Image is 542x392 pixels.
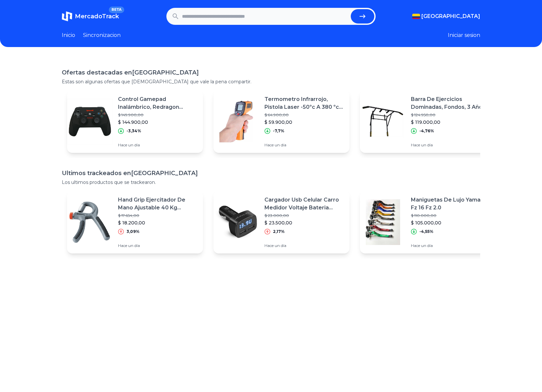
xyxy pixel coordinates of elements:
img: Colombia [412,14,420,19]
a: Sincronizacion [83,31,121,39]
p: -7,7% [273,128,284,134]
p: $ 23.000,00 [264,213,344,218]
img: Featured image [67,99,113,144]
p: $ 105.000,00 [411,220,491,226]
a: Featured imageTermometro Infrarrojo, Pistola Laser -50ºc A 380 ºc Digital$ 64.900,00$ 59.900,00-7... [213,90,349,153]
img: Featured image [360,99,406,144]
p: Termometro Infrarrojo, Pistola Laser -50ºc A 380 ºc Digital [264,95,344,111]
p: $ 119.000,00 [411,119,491,125]
p: $ 17.654,00 [118,213,198,218]
span: MercadoTrack [75,13,119,20]
img: Featured image [67,199,113,245]
p: Control Gamepad Inalámbrico, Redragon Harrow G808, Pc / Ps3 [118,95,198,111]
p: Hand Grip Ejercitador De Mano Ajustable 40 Kg Sportfitness [118,196,198,212]
a: Featured imageControl Gamepad Inalámbrico, Redragon Harrow G808, Pc / Ps3$ 149.900,00$ 144.900,00... [67,90,203,153]
p: 3,09% [127,229,140,234]
p: $ 23.500,00 [264,220,344,226]
a: Featured imageHand Grip Ejercitador De Mano Ajustable 40 Kg Sportfitness$ 17.654,00$ 18.200,003,0... [67,191,203,253]
p: Hace un día [118,142,198,148]
img: Featured image [360,199,406,245]
p: Estas son algunas ofertas que [DEMOGRAPHIC_DATA] que vale la pena compartir. [62,78,480,85]
a: Featured imageBarra De Ejercicios Dominadas, Fondos, 3 Años De Garantía$ 124.950,00$ 119.000,00-4... [360,90,496,153]
p: $ 124.950,00 [411,112,491,118]
p: Maniguetas De Lujo Yamaha Fz 16 Fz 2.0 [411,196,491,212]
p: -3,34% [127,128,141,134]
img: Featured image [213,99,259,144]
p: $ 18.200,00 [118,220,198,226]
p: Hace un día [264,243,344,248]
p: Los ultimos productos que se trackearon. [62,179,480,186]
span: BETA [109,7,124,13]
p: 2,17% [273,229,285,234]
h1: Ofertas destacadas en [GEOGRAPHIC_DATA] [62,68,480,77]
p: $ 64.900,00 [264,112,344,118]
button: [GEOGRAPHIC_DATA] [412,12,480,20]
span: [GEOGRAPHIC_DATA] [421,12,480,20]
img: Featured image [213,199,259,245]
h1: Ultimos trackeados en [GEOGRAPHIC_DATA] [62,169,480,178]
a: MercadoTrackBETA [62,11,119,22]
p: $ 110.000,00 [411,213,491,218]
a: Inicio [62,31,75,39]
p: Hace un día [411,243,491,248]
p: Hace un día [411,142,491,148]
a: Featured imageManiguetas De Lujo Yamaha Fz 16 Fz 2.0$ 110.000,00$ 105.000,00-4,55%Hace un día [360,191,496,253]
img: MercadoTrack [62,11,72,22]
p: Barra De Ejercicios Dominadas, Fondos, 3 Años De Garantía [411,95,491,111]
button: Iniciar sesion [448,31,480,39]
p: Hace un día [264,142,344,148]
a: Featured imageCargador Usb Celular Carro Medidor Voltaje Bateria Vehicular$ 23.000,00$ 23.500,002... [213,191,349,253]
p: $ 144.900,00 [118,119,198,125]
p: Cargador Usb Celular Carro Medidor Voltaje Bateria Vehicular [264,196,344,212]
p: -4,55% [419,229,433,234]
p: $ 59.900,00 [264,119,344,125]
p: Hace un día [118,243,198,248]
p: -4,76% [419,128,434,134]
p: $ 149.900,00 [118,112,198,118]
